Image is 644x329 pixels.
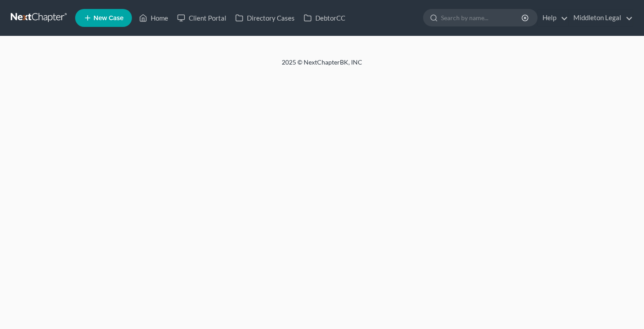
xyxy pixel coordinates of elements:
a: DebtorCC [299,10,350,26]
a: Middleton Legal [569,10,633,26]
a: Client Portal [173,10,231,26]
a: Help [538,10,568,26]
div: 2025 © NextChapterBK, INC [67,58,577,74]
span: New Case [93,15,123,22]
input: Search by name... [441,9,523,26]
a: Home [135,10,173,26]
a: Directory Cases [231,10,299,26]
